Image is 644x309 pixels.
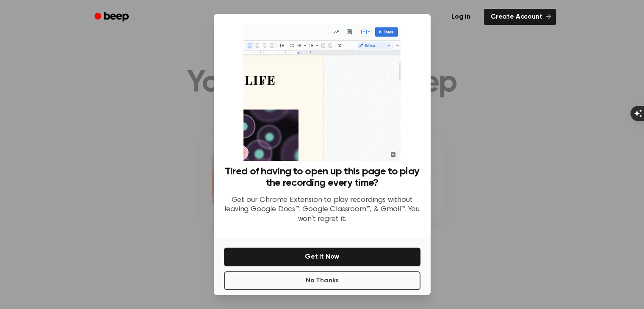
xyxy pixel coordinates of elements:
[88,9,136,25] a: Beep
[443,7,479,27] a: Log in
[224,196,420,224] p: Get our Chrome Extension to play recordings without leaving Google Docs™, Google Classroom™, & Gm...
[243,24,401,161] img: Beep extension in action
[224,271,420,290] button: No Thanks
[484,9,556,25] a: Create Account
[224,166,420,189] h3: Tired of having to open up this page to play the recording every time?
[224,248,420,266] button: Get It Now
